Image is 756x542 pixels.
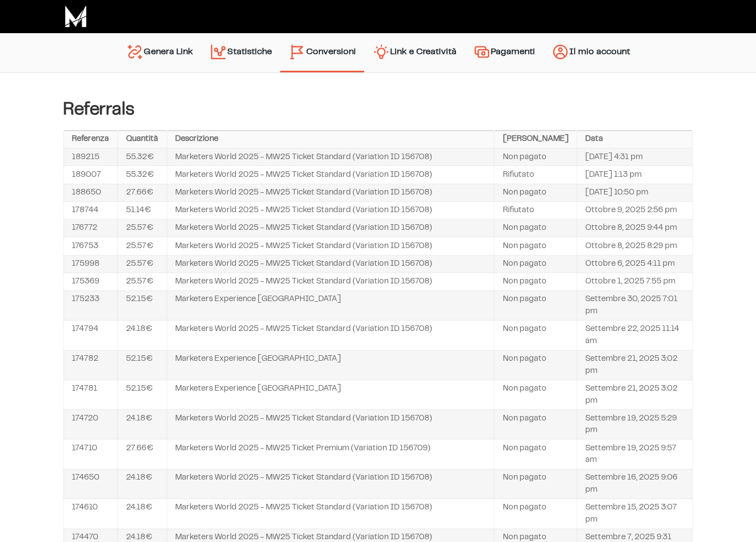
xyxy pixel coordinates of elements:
[577,499,692,529] td: Settembre 15, 2025 3:07 pm
[465,39,543,67] a: Pagamenti
[167,350,495,380] td: Marketers Experience [GEOGRAPHIC_DATA]
[372,43,390,61] img: creativity.svg
[64,184,118,202] td: 188650
[118,166,167,183] td: 55.32€
[494,439,577,469] td: Non pagato
[494,237,577,255] td: Non pagato
[64,409,118,439] td: 174720
[167,273,495,291] td: Marketers World 2025 - MW25 Ticket Standard (Variation ID 156708)
[118,131,167,149] th: Quantità
[494,273,577,291] td: Non pagato
[167,499,495,529] td: Marketers World 2025 - MW25 Ticket Standard (Variation ID 156708)
[64,166,118,183] td: 189007
[64,219,118,237] td: 176772
[577,380,692,410] td: Settembre 21, 2025 3:02 pm
[64,469,118,499] td: 174650
[64,291,118,320] td: 175233
[577,350,692,380] td: Settembre 21, 2025 3:02 pm
[118,409,167,439] td: 24.18€
[118,469,167,499] td: 24.18€
[494,320,577,350] td: Non pagato
[552,43,569,61] img: account.svg
[577,148,692,166] td: [DATE] 4:31 pm
[577,273,692,291] td: Ottobre 1, 2025 7:55 pm
[577,237,692,255] td: Ottobre 8, 2025 8:29 pm
[126,43,144,61] img: generate-link.svg
[364,39,465,67] a: Link e Creatività
[494,499,577,529] td: Non pagato
[494,409,577,439] td: Non pagato
[64,202,118,219] td: 178744
[167,166,495,183] td: Marketers World 2025 - MW25 Ticket Standard (Variation ID 156708)
[473,43,491,61] img: payments.svg
[577,320,692,350] td: Settembre 22, 2025 11:14 am
[209,43,227,61] img: stats.svg
[167,148,495,166] td: Marketers World 2025 - MW25 Ticket Standard (Variation ID 156708)
[64,350,118,380] td: 174782
[167,202,495,219] td: Marketers World 2025 - MW25 Ticket Standard (Variation ID 156708)
[577,219,692,237] td: Ottobre 8, 2025 9:44 pm
[494,380,577,410] td: Non pagato
[577,469,692,499] td: Settembre 16, 2025 9:06 pm
[280,39,364,65] a: Conversioni
[201,39,280,67] a: Statistiche
[64,499,118,529] td: 174610
[577,202,692,219] td: Ottobre 9, 2025 2:56 pm
[494,219,577,237] td: Non pagato
[494,148,577,166] td: Non pagato
[167,291,495,320] td: Marketers Experience [GEOGRAPHIC_DATA]
[118,350,167,380] td: 52.15€
[64,439,118,469] td: 174710
[577,291,692,320] td: Settembre 30, 2025 7:01 pm
[118,320,167,350] td: 24.18€
[63,99,693,119] h4: Referrals
[167,131,495,149] th: Descrizione
[167,219,495,237] td: Marketers World 2025 - MW25 Ticket Standard (Variation ID 156708)
[118,184,167,202] td: 27.66€
[167,320,495,350] td: Marketers World 2025 - MW25 Ticket Standard (Variation ID 156708)
[167,184,495,202] td: Marketers World 2025 - MW25 Ticket Standard (Variation ID 156708)
[118,499,167,529] td: 24.18€
[494,291,577,320] td: Non pagato
[577,166,692,183] td: [DATE] 1:13 pm
[64,148,118,166] td: 189215
[577,409,692,439] td: Settembre 19, 2025 5:29 pm
[494,166,577,183] td: Rifiutato
[167,237,495,255] td: Marketers World 2025 - MW25 Ticket Standard (Variation ID 156708)
[577,184,692,202] td: [DATE] 10:50 pm
[64,131,118,149] th: Referenza
[494,469,577,499] td: Non pagato
[118,380,167,410] td: 52.15€
[64,320,118,350] td: 174794
[494,255,577,273] td: Non pagato
[118,291,167,320] td: 52.15€
[118,33,638,72] nav: Menu principale
[9,499,42,532] iframe: Customerly Messenger Launcher
[118,237,167,255] td: 25.57€
[118,219,167,237] td: 25.57€
[167,439,495,469] td: Marketers World 2025 - MW25 Ticket Premium (Variation ID 156709)
[64,255,118,273] td: 175998
[118,39,201,67] a: Genera Link
[167,469,495,499] td: Marketers World 2025 - MW25 Ticket Standard (Variation ID 156708)
[167,255,495,273] td: Marketers World 2025 - MW25 Ticket Standard (Variation ID 156708)
[118,202,167,219] td: 51.14€
[118,439,167,469] td: 27.66€
[577,255,692,273] td: Ottobre 6, 2025 4:11 pm
[167,409,495,439] td: Marketers World 2025 - MW25 Ticket Standard (Variation ID 156708)
[577,131,692,149] th: Data
[543,39,638,67] a: Il mio account
[494,184,577,202] td: Non pagato
[494,131,577,149] th: [PERSON_NAME]
[64,237,118,255] td: 176753
[167,380,495,410] td: Marketers Experience [GEOGRAPHIC_DATA]
[494,202,577,219] td: Rifiutato
[64,273,118,291] td: 175369
[118,148,167,166] td: 55.32€
[494,350,577,380] td: Non pagato
[288,43,306,61] img: conversion-2.svg
[577,439,692,469] td: Settembre 19, 2025 9:57 am
[118,255,167,273] td: 25.57€
[64,380,118,410] td: 174781
[118,273,167,291] td: 25.57€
